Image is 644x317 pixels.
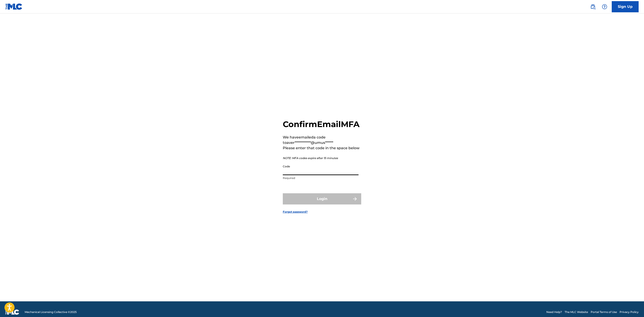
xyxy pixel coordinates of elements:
[25,310,77,314] span: Mechanical Licensing Collective © 2025
[620,310,639,314] a: Privacy Policy
[283,156,361,160] p: NOTE: MFA codes expire after 15 minutes
[546,310,562,314] a: Need Help?
[591,310,617,314] a: Portal Terms of Use
[590,4,596,9] img: search
[5,309,19,315] img: logo
[612,1,639,12] a: Sign Up
[565,310,588,314] a: The MLC Website
[283,210,308,214] a: Forgot password?
[5,3,23,10] img: MLC Logo
[588,2,597,11] a: Public Search
[283,145,361,151] p: Please enter that code in the space below
[602,4,607,9] img: help
[600,2,609,11] div: Help
[283,119,361,129] h2: Confirm Email MFA
[283,176,359,180] p: Required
